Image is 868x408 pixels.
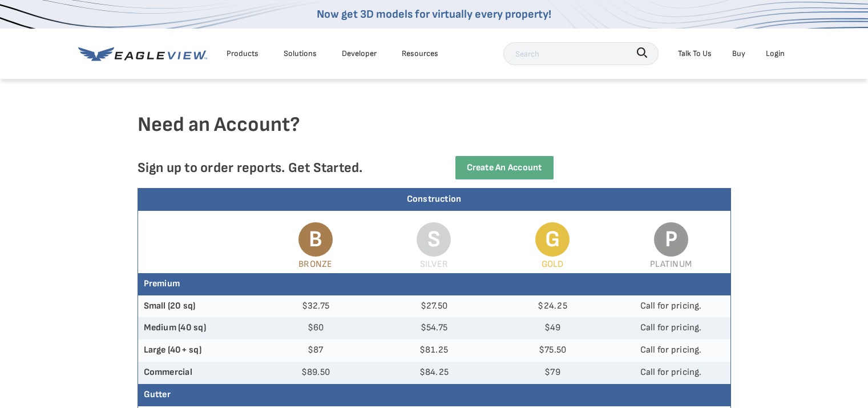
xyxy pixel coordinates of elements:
span: B [298,222,333,257]
td: $84.25 [375,362,494,384]
span: Bronze [298,259,332,270]
th: Gutter [138,384,730,406]
div: Solutions [284,46,317,61]
td: Call for pricing. [612,317,730,339]
td: Call for pricing. [612,295,730,318]
th: Medium (40 sq) [138,317,257,339]
td: $89.50 [256,362,375,384]
div: Login [766,46,785,61]
h4: Need an Account? [138,112,731,156]
td: $32.75 [256,295,375,318]
span: Gold [542,259,564,270]
a: Buy [732,46,745,61]
div: Resources [402,46,438,61]
th: Large (40+ sq) [138,339,257,362]
td: $24.25 [493,295,612,318]
a: Now get 3D models for virtually every property! [317,7,551,21]
div: Construction [138,189,730,211]
span: G [535,222,570,257]
td: Call for pricing. [612,362,730,384]
td: $49 [493,317,612,339]
input: Search [503,42,659,65]
a: Create an Account [455,156,554,179]
span: P [654,222,688,257]
p: Sign up to order reports. Get Started. [138,159,416,176]
div: Products [227,46,259,61]
td: Call for pricing. [612,339,730,362]
td: $87 [256,339,375,362]
td: $27.50 [375,295,494,318]
td: $60 [256,317,375,339]
span: Platinum [650,259,692,270]
a: Developer [342,46,377,61]
td: $75.50 [493,339,612,362]
span: Silver [420,259,448,270]
td: $81.25 [375,339,494,362]
td: $79 [493,362,612,384]
span: S [417,222,451,257]
td: $54.75 [375,317,494,339]
div: Talk To Us [678,46,712,61]
th: Commercial [138,362,257,384]
th: Premium [138,273,730,295]
th: Small (20 sq) [138,295,257,318]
